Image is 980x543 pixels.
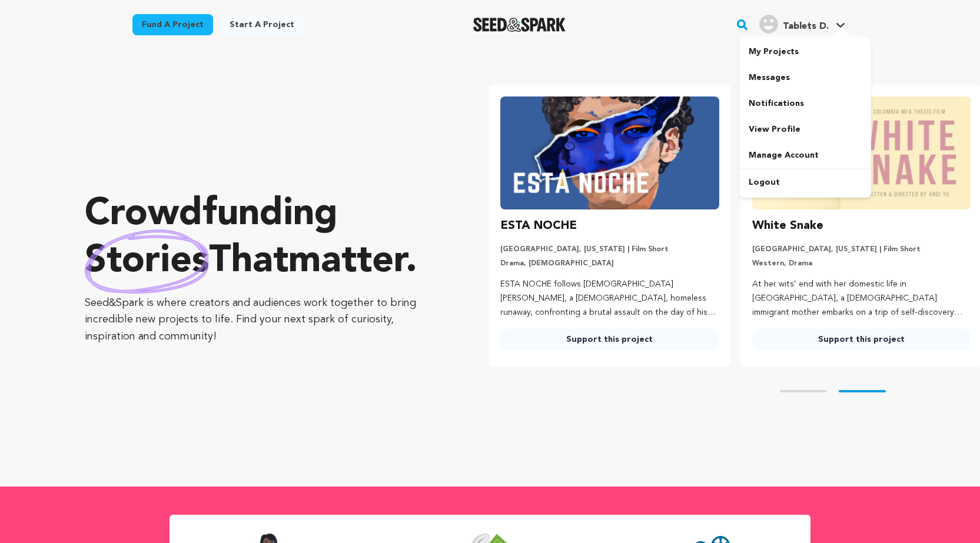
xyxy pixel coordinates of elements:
[473,18,566,32] img: Seed&Spark Logo Dark Mode
[752,245,971,254] p: [GEOGRAPHIC_DATA], [US_STATE] | Film Short
[752,278,971,319] p: At her wits’ end with her domestic life in [GEOGRAPHIC_DATA], a [DEMOGRAPHIC_DATA] immigrant moth...
[500,216,577,235] h3: ESTA NOCHE
[220,14,304,35] a: Start a project
[500,96,719,209] img: ESTA NOCHE image
[759,15,778,34] img: user.png
[759,15,829,34] div: Tablets D.'s Profile
[752,329,971,350] a: Support this project
[500,329,719,350] a: Support this project
[85,191,441,285] p: Crowdfunding that .
[500,278,719,319] p: ESTA NOCHE follows [DEMOGRAPHIC_DATA] [PERSON_NAME], a [DEMOGRAPHIC_DATA], homeless runaway, conf...
[739,116,871,142] a: View Profile
[288,243,406,281] span: matter
[739,91,871,116] a: Notifications
[739,142,871,168] a: Manage Account
[85,229,209,294] img: hand sketched image
[739,65,871,91] a: Messages
[500,259,719,268] p: Drama, [DEMOGRAPHIC_DATA]
[739,39,871,65] a: My Projects
[500,245,719,254] p: [GEOGRAPHIC_DATA], [US_STATE] | Film Short
[132,14,213,35] a: Fund a project
[739,169,871,195] a: Logout
[752,216,823,235] h3: White Snake
[783,22,829,31] span: Tablets D.
[752,259,971,268] p: Western, Drama
[473,18,566,32] a: Seed&Spark Homepage
[85,295,441,345] p: Seed&Spark is where creators and audiences work together to bring incredible new projects to life...
[757,12,848,34] a: Tablets D.'s Profile
[757,12,848,37] span: Tablets D.'s Profile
